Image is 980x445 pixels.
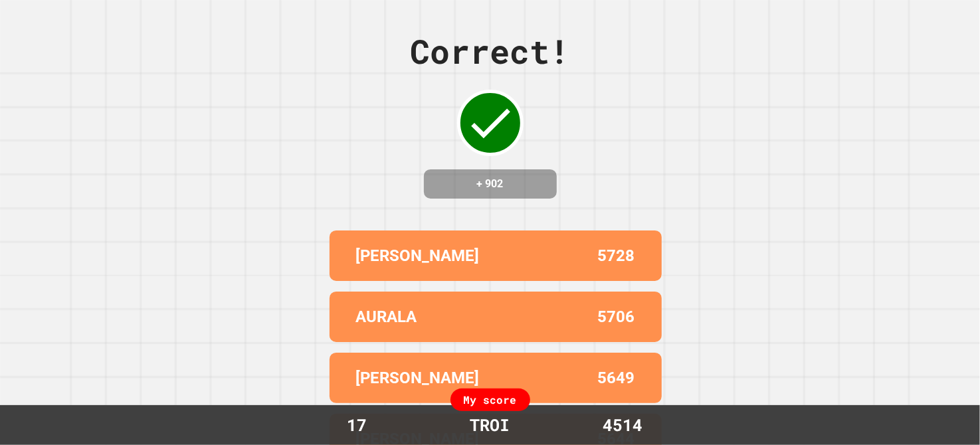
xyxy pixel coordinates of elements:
[437,176,543,192] h4: + 902
[356,305,417,329] p: AURALA
[598,244,635,268] p: 5728
[573,412,673,438] div: 4514
[598,366,635,390] p: 5649
[308,412,407,438] div: 17
[356,366,480,390] p: [PERSON_NAME]
[356,244,480,268] p: [PERSON_NAME]
[457,412,524,438] div: ㅤㅤㅤTROIㅤㅤㅤ
[411,27,570,76] div: Correct!
[450,389,530,411] div: My score
[598,305,635,329] p: 5706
